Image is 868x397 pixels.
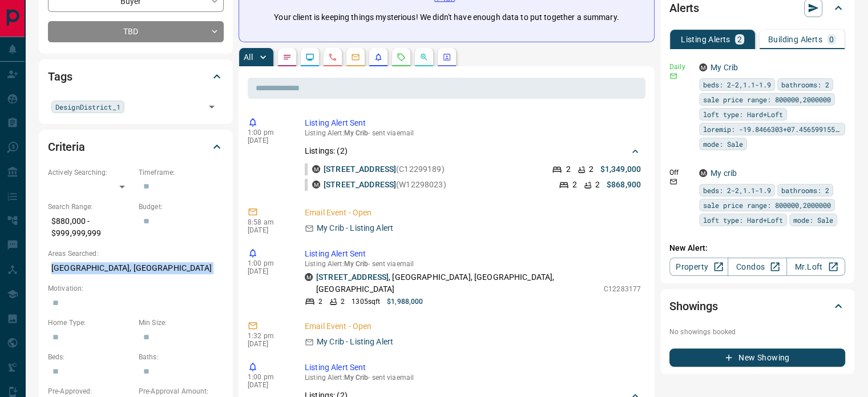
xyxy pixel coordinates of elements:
[139,386,224,396] p: Pre-Approval Amount:
[48,133,224,161] div: Criteria
[669,297,718,315] h2: Showings
[244,53,253,61] p: All
[669,292,845,320] div: Showings
[248,259,288,267] p: 1:00 pm
[710,63,738,72] a: My Crib
[669,348,845,367] button: New Showing
[305,248,641,260] p: Listing Alert Sent
[248,137,288,145] p: [DATE]
[703,214,783,226] span: loft type: Hard+Loft
[48,352,133,362] p: Beds:
[48,248,224,259] p: Areas Searched:
[305,362,641,374] p: Listing Alert Sent
[139,202,224,212] p: Budget:
[305,53,314,62] svg: Lead Browsing Activity
[703,109,783,120] span: loft type: Hard+Loft
[669,167,692,178] p: Off
[48,67,72,86] h2: Tags
[282,53,292,62] svg: Notes
[316,271,598,295] p: , [GEOGRAPHIC_DATA], [GEOGRAPHIC_DATA], [GEOGRAPHIC_DATA]
[48,63,224,90] div: Tags
[48,212,133,243] p: $880,000 - $999,999,999
[248,332,288,340] p: 1:32 pm
[324,179,446,191] p: (W12298023)
[305,273,313,281] div: mrloft.ca
[48,318,133,328] p: Home Type:
[48,259,224,278] p: [GEOGRAPHIC_DATA], [GEOGRAPHIC_DATA]
[317,336,393,348] p: My Crib - Listing Alert
[312,181,320,189] div: mrloft.ca
[595,179,600,191] p: 2
[248,226,288,234] p: [DATE]
[48,386,133,396] p: Pre-Approved:
[48,283,224,294] p: Motivation:
[328,53,337,62] svg: Calls
[397,53,406,62] svg: Requests
[139,318,224,328] p: Min Size:
[305,145,348,157] p: Listings: ( 2 )
[324,180,396,189] a: [STREET_ADDRESS]
[139,167,224,178] p: Timeframe:
[669,327,845,337] p: No showings booked
[793,214,833,226] span: mode: Sale
[728,258,786,276] a: Condos
[305,117,641,129] p: Listing Alert Sent
[317,222,393,234] p: My Crib - Listing Alert
[351,53,360,62] svg: Emails
[305,320,641,332] p: Email Event - Open
[703,79,771,90] span: beds: 2-2,1.1-1.9
[607,179,641,191] p: $868,900
[274,11,619,23] p: Your client is keeping things mysterious! We didn't have enough data to put together a summary.
[341,296,345,307] p: 2
[305,141,641,162] div: Listings: (2)
[55,101,120,113] span: DesignDistrict_1
[703,199,831,211] span: sale price range: 800000,2000000
[781,79,829,90] span: bathrooms: 2
[248,340,288,348] p: [DATE]
[305,207,641,219] p: Email Event - Open
[48,167,133,178] p: Actively Searching:
[669,242,845,254] p: New Alert:
[139,352,224,362] p: Baths:
[344,129,369,137] span: My Crib
[248,373,288,381] p: 1:00 pm
[786,258,845,276] a: Mr.Loft
[703,138,743,150] span: mode: Sale
[566,163,570,175] p: 2
[344,260,369,268] span: My Crib
[312,165,320,173] div: mrloft.ca
[324,165,396,174] a: [STREET_ADDRESS]
[387,296,423,307] p: $1,988,000
[352,296,380,307] p: 1305 sqft
[324,163,445,175] p: (C12299189)
[737,35,742,43] p: 2
[604,284,641,294] p: C12283177
[669,258,728,276] a: Property
[703,94,831,105] span: sale price range: 800000,2000000
[48,138,85,156] h2: Criteria
[589,163,594,175] p: 2
[710,169,737,178] a: My crib
[248,267,288,275] p: [DATE]
[305,260,641,268] p: Listing Alert : - sent via email
[248,381,288,389] p: [DATE]
[681,35,730,43] p: Listing Alerts
[374,53,383,62] svg: Listing Alerts
[669,62,692,72] p: Daily
[316,272,389,282] a: [STREET_ADDRESS]
[419,53,429,62] svg: Opportunities
[572,179,577,191] p: 2
[248,218,288,226] p: 8:58 am
[829,35,834,43] p: 0
[781,185,829,196] span: bathrooms: 2
[703,123,841,135] span: loremip: -19.8466303+07.456599155805,-34.925255625271+68.648863972515,-10.777401527124+22.1540039...
[48,202,133,212] p: Search Range:
[768,35,822,43] p: Building Alerts
[669,178,677,186] svg: Email
[669,72,677,80] svg: Email
[248,129,288,137] p: 1:00 pm
[699,63,707,71] div: mrloft.ca
[600,163,641,175] p: $1,349,000
[703,185,771,196] span: beds: 2-2,1.1-1.9
[305,129,641,137] p: Listing Alert : - sent via email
